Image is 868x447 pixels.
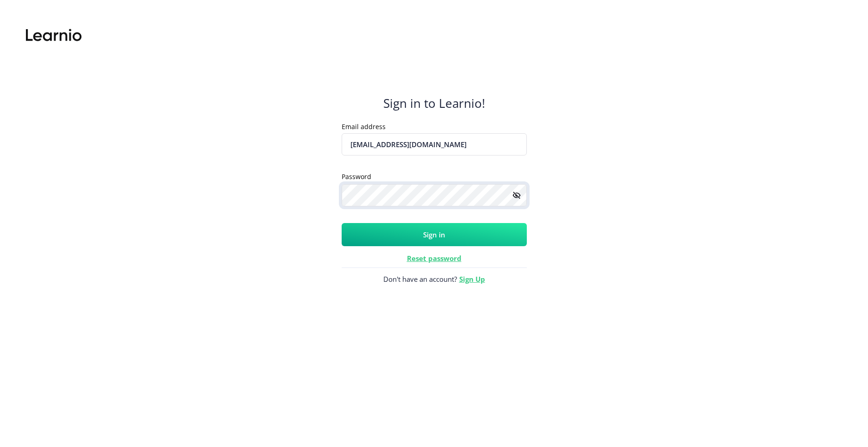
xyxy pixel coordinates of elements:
span: Don't have an account? [342,267,527,291]
input: Enter Email [342,133,527,155]
h4: Sign in to Learnio! [383,96,485,111]
button: Sign in [342,223,527,246]
label: Password [342,172,371,181]
img: Learnio.svg [26,26,81,44]
a: Reset password [407,254,462,263]
label: Email address [342,122,386,131]
a: Sign Up [459,274,485,284]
